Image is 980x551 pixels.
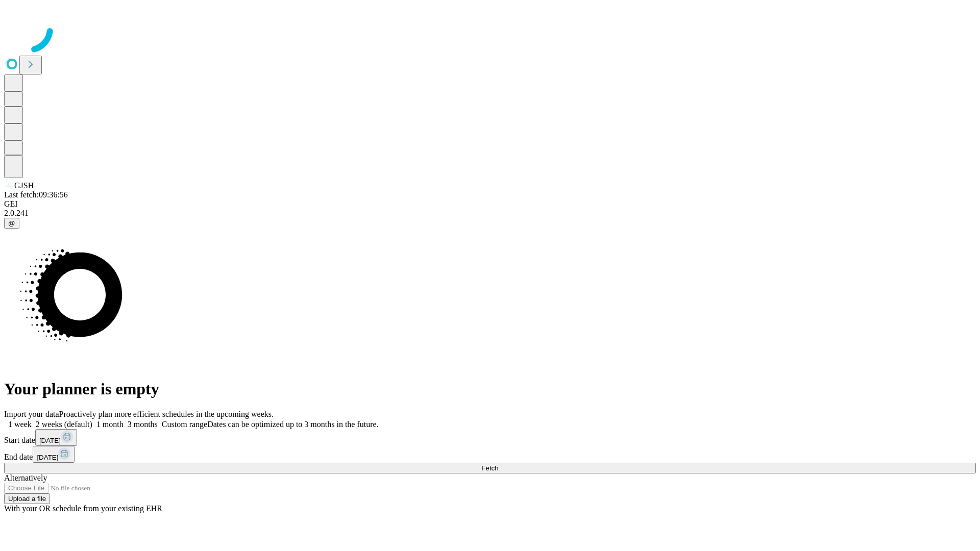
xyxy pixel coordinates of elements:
[4,218,19,229] button: @
[4,446,976,463] div: End date
[128,420,158,429] span: 3 months
[8,420,32,429] span: 1 week
[4,463,976,473] button: Fetch
[4,380,976,398] h1: Your planner is empty
[33,446,75,463] button: [DATE]
[207,420,378,429] span: Dates can be optimized up to 3 months in the future.
[4,504,162,513] span: With your OR schedule from your existing EHR
[4,429,976,446] div: Start date
[162,420,207,429] span: Custom range
[4,410,59,418] span: Import your data
[36,420,92,429] span: 2 weeks (default)
[35,429,77,446] button: [DATE]
[96,420,124,429] span: 1 month
[37,454,58,461] span: [DATE]
[4,473,47,482] span: Alternatively
[39,437,61,444] span: [DATE]
[8,219,15,227] span: @
[481,464,498,472] span: Fetch
[4,209,976,218] div: 2.0.241
[4,493,50,504] button: Upload a file
[4,199,976,209] div: GEI
[4,190,68,199] span: Last fetch: 09:36:56
[59,410,274,418] span: Proactively plan more efficient schedules in the upcoming weeks.
[14,181,34,190] span: GJSH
